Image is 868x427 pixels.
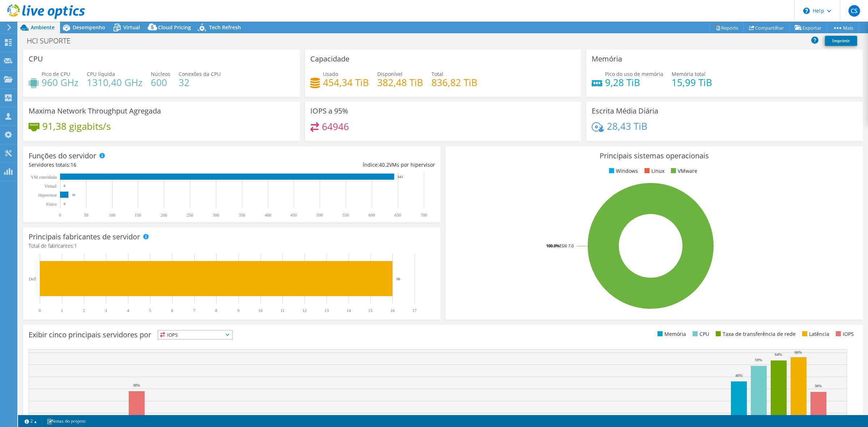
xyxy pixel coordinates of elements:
text: 11 [280,308,285,313]
text: 643 [398,175,403,179]
span: Núcleos [151,71,170,77]
text: 350 [239,213,245,218]
text: 0 [59,213,61,218]
span: Pico de CPU [42,71,70,77]
h3: Funções do servidor [29,152,96,160]
text: 100 [109,213,115,218]
text: 3 [105,308,107,313]
text: 38% [133,383,140,387]
li: Windows [607,167,638,175]
li: Memória [656,330,686,338]
span: Memória total [672,71,706,77]
a: Mais [827,22,859,33]
li: IOPS [834,330,854,338]
text: 46% [735,373,743,377]
span: Ambiente [31,24,55,31]
h4: 32 [179,78,221,86]
li: Latência [800,330,829,338]
h3: Escrita Média Diária [592,107,658,115]
text: 17 [412,308,417,313]
a: Reports [709,22,744,33]
text: 9 [237,308,239,313]
text: 550 [342,213,349,218]
span: 16 [71,161,76,168]
tspan: Físico [46,202,57,207]
text: 0 [39,308,41,313]
div: Índice: VMs por hipervisor [232,161,435,169]
text: Hipervisor [38,193,57,198]
text: 8 [215,308,217,313]
text: 59% [755,358,762,362]
li: VMware [669,167,697,175]
text: VM convidada [31,175,57,180]
text: 150 [135,213,141,218]
h4: Total de fabricantes: [29,242,435,250]
text: 66% [795,350,802,354]
text: 13 [324,308,329,313]
h4: 64946 [322,123,349,131]
h4: 9,28 TiB [605,78,663,86]
span: Disponível [377,71,403,77]
span: Desempenho [73,24,105,31]
h4: 454,34 TiB [323,78,369,86]
span: Total [431,71,443,77]
text: 64% [775,352,782,356]
text: 10 [258,308,263,313]
span: CS [848,5,860,17]
text: 650 [395,213,401,218]
span: Usado [323,71,338,77]
h3: Principais fabricantes de servidor [29,233,140,241]
h4: 960 GHz [42,78,78,86]
h4: 15,99 TiB [672,78,712,86]
text: 16 [72,193,76,197]
span: Pico do uso de memória [605,71,663,77]
h4: 382,48 TiB [377,78,423,86]
h3: IOPS a 95% [310,107,348,115]
span: Virtual [123,24,140,31]
text: 15 [368,308,373,313]
text: Virtual [44,184,57,189]
h3: Memória [592,55,622,63]
text: 5 [149,308,151,313]
span: 40.2 [379,161,389,168]
a: Compartilhar [744,22,790,33]
h4: 1310,40 GHz [87,78,142,86]
text: 38% [814,384,822,388]
text: 0 [64,202,65,206]
text: 700 [421,213,427,218]
text: 7 [193,308,195,313]
a: Notas do projeto [42,417,90,426]
h1: HCI SUPORTE [24,37,82,45]
h4: 91,38 gigabits/s [42,122,111,130]
h3: Principais sistemas operacionais [451,152,858,160]
text: 450 [290,213,297,218]
li: Taxa de transferência de rede [714,330,796,338]
li: CPU [691,330,709,338]
tspan: ESXi 7.0 [559,243,574,248]
text: 400 [265,213,271,218]
a: 2 [20,417,42,426]
span: Tech Refresh [209,24,241,31]
text: 12 [302,308,307,313]
text: Dell [29,277,36,282]
span: CPU líquida [87,71,115,77]
text: 16 [390,308,395,313]
text: 50 [84,213,88,218]
h4: 28,43 TiB [607,122,647,130]
span: Cloud Pricing [158,24,191,31]
text: 250 [187,213,193,218]
text: 14 [346,308,351,313]
span: Conexões da CPU [179,71,221,77]
span: 1 [74,242,77,249]
text: 0 [64,184,65,188]
a: Imprimir [825,36,857,46]
h4: 600 [151,78,170,86]
text: 1 [61,308,63,313]
h4: 836,82 TiB [431,78,477,86]
li: Linux [643,167,664,175]
text: 16 [396,277,400,281]
h3: Maxima Network Throughput Agregada [29,107,161,115]
text: 4 [127,308,129,313]
text: 6 [171,308,173,313]
a: Exportar [789,22,827,33]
